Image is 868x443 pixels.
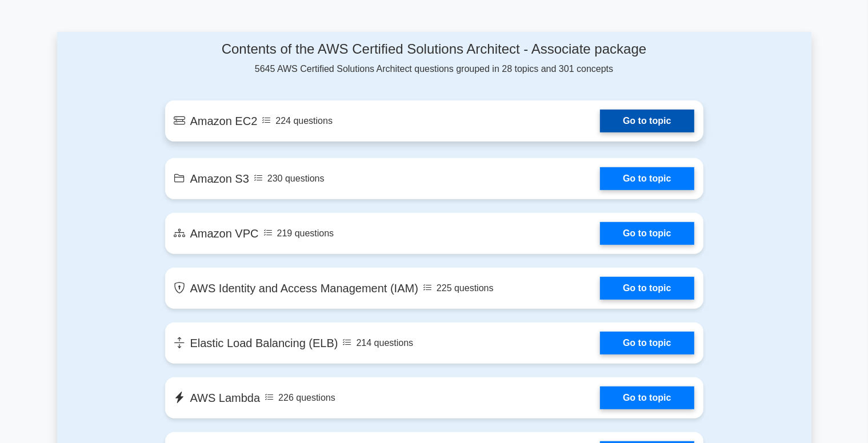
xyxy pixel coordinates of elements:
[600,277,694,300] a: Go to topic
[165,41,703,76] div: 5645 AWS Certified Solutions Architect questions grouped in 28 topics and 301 concepts
[600,222,694,245] a: Go to topic
[600,110,694,132] a: Go to topic
[165,41,703,58] h4: Contents of the AWS Certified Solutions Architect - Associate package
[600,332,694,355] a: Go to topic
[600,167,694,190] a: Go to topic
[600,386,694,409] a: Go to topic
